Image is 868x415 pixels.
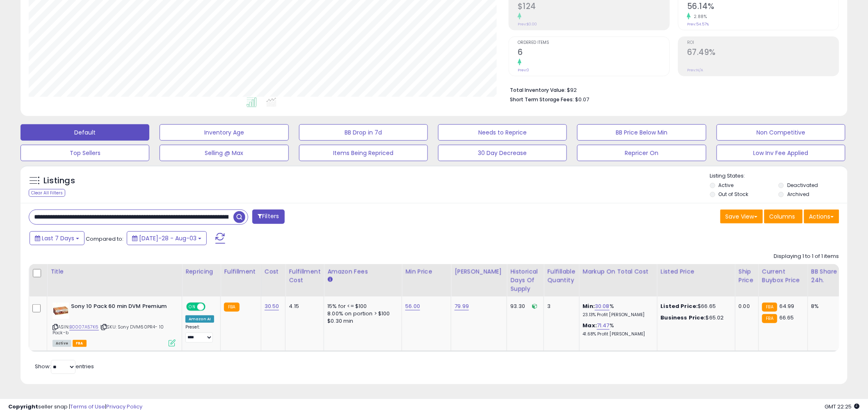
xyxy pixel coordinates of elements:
button: 30 Day Decrease [438,145,567,161]
span: Compared to: [86,235,123,243]
div: Amazon Fees [327,267,398,276]
button: BB Drop in 7d [299,124,428,141]
div: 3 [547,303,573,310]
label: Deactivated [787,182,818,189]
b: Sony 10 Pack 60 min DVM Premium [71,303,171,312]
button: Columns [764,210,803,223]
span: OFF [204,303,217,310]
button: Filters [252,210,284,224]
span: All listings currently available for purchase on Amazon [53,340,71,347]
div: Markup on Total Cost [583,267,654,276]
b: Total Inventory Value: [510,87,566,93]
a: Terms of Use [70,403,105,410]
a: 71.47 [597,322,610,330]
div: 0.00 [739,303,752,310]
span: Ordered Items [518,41,669,45]
small: FBA [224,303,239,312]
th: The percentage added to the cost of goods (COGS) that forms the calculator for Min & Max prices. [579,264,657,296]
div: $65.02 [661,314,729,322]
div: Clear All Filters [29,189,65,197]
b: Business Price: [661,314,706,322]
button: Repricer On [577,145,706,161]
b: Min: [583,302,595,310]
div: Fulfillable Quantity [547,267,576,285]
b: Short Term Storage Fees: [510,96,574,103]
a: 30.50 [265,302,279,310]
small: Prev: 0 [518,68,529,73]
span: FBA [73,340,87,347]
li: $92 [510,84,833,94]
button: Needs to Reprice [438,124,567,141]
h5: Listings [43,175,75,187]
b: Listed Price: [661,302,698,310]
div: seller snap | | [8,403,142,411]
small: Prev: $0.00 [518,22,537,27]
p: 23.13% Profit [PERSON_NAME] [583,312,651,318]
button: Top Sellers [21,145,149,161]
a: 56.00 [405,302,420,310]
div: Displaying 1 to 1 of 1 items [774,253,839,260]
p: 41.68% Profit [PERSON_NAME] [583,331,651,337]
button: Default [21,124,149,141]
div: 93.30 [510,303,537,310]
small: Amazon Fees. [327,276,332,283]
div: Cost [265,267,282,276]
h2: 67.49% [687,48,839,59]
a: Privacy Policy [106,403,142,410]
span: ON [187,303,197,310]
small: Prev: 54.57% [687,22,709,27]
div: Min Price [405,267,448,276]
div: Current Buybox Price [762,267,804,285]
label: Out of Stock [719,191,749,198]
div: BB Share 24h. [811,267,841,285]
h2: 6 [518,48,669,59]
div: Fulfillment Cost [289,267,320,285]
p: Listing States: [710,172,847,180]
h2: $124 [518,2,669,13]
b: Max: [583,322,597,329]
strong: Copyright [8,403,38,410]
div: $0.30 min [327,317,395,325]
button: Low Inv Fee Applied [717,145,845,161]
span: $0.07 [575,96,589,103]
span: Columns [770,212,795,221]
span: [DATE]-28 - Aug-03 [139,234,196,242]
button: [DATE]-28 - Aug-03 [127,231,207,245]
a: 30.08 [595,302,610,310]
small: FBA [762,303,777,312]
div: 8% [811,303,838,310]
button: Non Competitive [717,124,845,141]
small: Prev: N/A [687,68,703,73]
div: Fulfillment [224,267,257,276]
button: BB Price Below Min [577,124,706,141]
div: Historical Days Of Supply [510,267,540,293]
span: | SKU: Sony DVM60PR4- 10 Pack-b [53,324,164,336]
button: Items Being Repriced [299,145,428,161]
img: 51w4gkzewLL._SL40_.jpg [53,303,69,319]
div: Preset: [185,324,214,343]
span: 64.99 [779,302,795,310]
h2: 56.14% [687,2,839,13]
small: 2.88% [691,14,707,20]
button: Selling @ Max [160,145,288,161]
button: Last 7 Days [30,231,85,245]
div: ASIN: [53,303,176,346]
div: Repricing [185,267,217,276]
a: 79.99 [455,302,469,310]
span: 66.65 [779,314,794,322]
span: 2025-08-11 22:25 GMT [825,403,860,410]
button: Save View [720,210,763,223]
div: % [583,303,651,318]
div: 4.15 [289,303,318,310]
button: Actions [804,210,839,223]
div: $66.65 [661,303,729,310]
div: Listed Price [661,267,732,276]
div: Amazon AI [185,315,214,323]
div: % [583,322,651,337]
span: Show: entries [35,363,94,370]
div: 8.00% on portion > $100 [327,310,395,317]
div: Ship Price [739,267,755,285]
button: Inventory Age [160,124,288,141]
small: FBA [762,314,777,323]
div: Title [50,267,178,276]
